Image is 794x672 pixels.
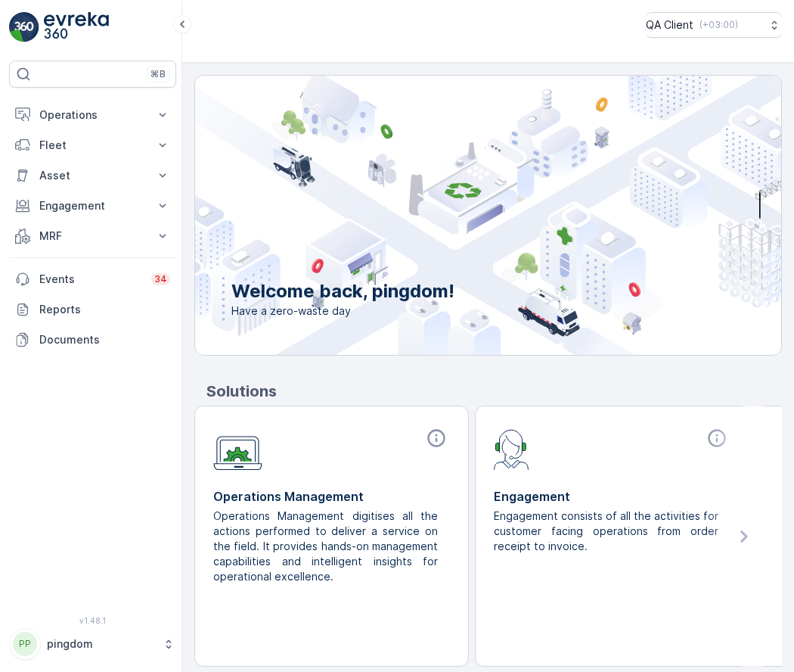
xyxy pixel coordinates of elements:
[9,616,176,625] span: v 1.48.1
[9,325,176,355] a: Documents
[39,198,146,213] p: Engagement
[154,273,167,285] p: 34
[47,636,155,652] p: pingdom
[39,272,142,287] p: Events
[9,160,176,191] button: Asset
[206,380,782,403] p: Solutions
[9,264,176,294] a: Events34
[39,138,146,153] p: Fleet
[213,428,262,471] img: module-icon
[9,294,176,325] a: Reports
[39,302,170,317] p: Reports
[213,487,450,506] p: Operations Management
[231,303,454,319] span: Have a zero-waste day
[494,428,529,470] img: module-icon
[44,12,109,42] img: logo_light-DOdMpM7g.png
[231,279,454,303] p: Welcome back, pingdom!
[9,12,39,42] img: logo
[494,509,718,554] p: Engagement consists of all the activities for customer facing operations from order receipt to in...
[39,107,146,123] p: Operations
[646,12,782,38] button: QA Client(+03:00)
[9,191,176,221] button: Engagement
[39,229,146,244] p: MRF
[150,68,166,80] p: ⌘B
[9,221,176,251] button: MRF
[9,628,176,660] button: PPpingdom
[9,100,176,130] button: Operations
[646,17,693,33] p: QA Client
[127,76,781,355] img: city illustration
[494,487,730,506] p: Engagement
[39,168,146,183] p: Asset
[9,130,176,160] button: Fleet
[213,509,438,584] p: Operations Management digitises all the actions performed to deliver a service on the field. It p...
[699,19,738,31] p: ( +03:00 )
[39,332,170,347] p: Documents
[13,632,37,656] div: PP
